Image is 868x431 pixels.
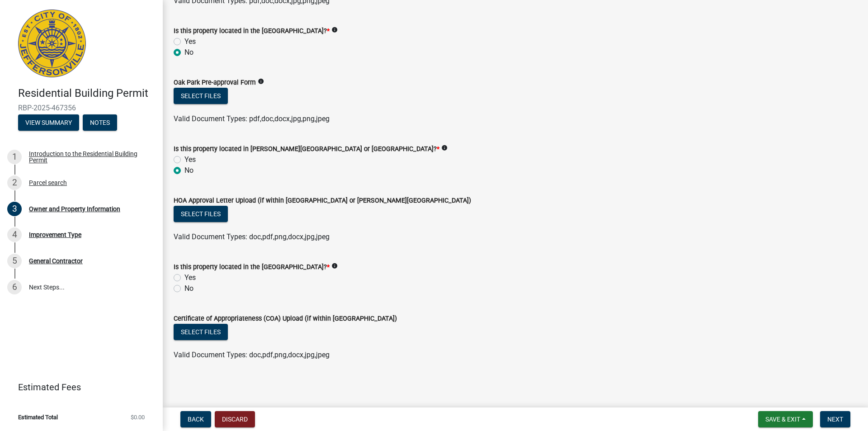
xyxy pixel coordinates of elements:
[174,264,330,270] label: Is this property located in the [GEOGRAPHIC_DATA]?
[7,254,22,268] div: 5
[29,151,148,163] div: Introduction to the Residential Building Permit
[758,411,813,427] button: Save & Exit
[331,263,338,269] i: info
[18,119,79,127] wm-modal-confirm: Summary
[174,232,330,241] span: Valid Document Types: doc,pdf,png,docx,jpg,jpeg
[18,104,145,112] span: RBP-2025-467356
[18,114,79,131] button: View Summary
[29,206,120,212] div: Owner and Property Information
[765,416,800,423] span: Save & Exit
[7,202,22,216] div: 3
[820,411,850,427] button: Next
[18,414,58,420] span: Estimated Total
[174,198,471,204] label: HOA Approval Letter Upload (if within [GEOGRAPHIC_DATA] or [PERSON_NAME][GEOGRAPHIC_DATA])
[174,114,330,123] span: Valid Document Types: pdf,doc,docx,jpg,png,jpeg
[174,146,439,152] label: Is this property located in [PERSON_NAME][GEOGRAPHIC_DATA] or [GEOGRAPHIC_DATA]?
[174,350,330,359] span: Valid Document Types: doc,pdf,png,docx,jpg,jpeg
[18,9,86,77] img: City of Jeffersonville, Indiana
[18,87,156,100] h4: Residential Building Permit
[174,316,397,322] label: Certificate of Appropriateness (COA) Upload (if within [GEOGRAPHIC_DATA])
[441,145,448,151] i: info
[188,416,204,423] span: Back
[174,88,228,104] button: Select files
[174,80,256,86] label: Oak Park Pre-approval Form
[83,119,117,127] wm-modal-confirm: Notes
[131,414,145,420] span: $0.00
[215,411,255,427] button: Discard
[258,78,264,85] i: info
[331,27,338,33] i: info
[29,180,67,186] div: Parcel search
[7,150,22,164] div: 1
[184,165,193,176] label: No
[7,280,22,294] div: 6
[184,47,193,58] label: No
[29,232,81,238] div: Improvement Type
[184,36,196,47] label: Yes
[83,114,117,131] button: Notes
[180,411,211,427] button: Back
[184,154,196,165] label: Yes
[7,378,148,396] a: Estimated Fees
[184,272,196,283] label: Yes
[7,227,22,242] div: 4
[174,324,228,340] button: Select files
[29,258,83,264] div: General Contractor
[174,28,330,34] label: Is this property located in the [GEOGRAPHIC_DATA]?
[7,175,22,190] div: 2
[174,206,228,222] button: Select files
[184,283,193,294] label: No
[827,416,843,423] span: Next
